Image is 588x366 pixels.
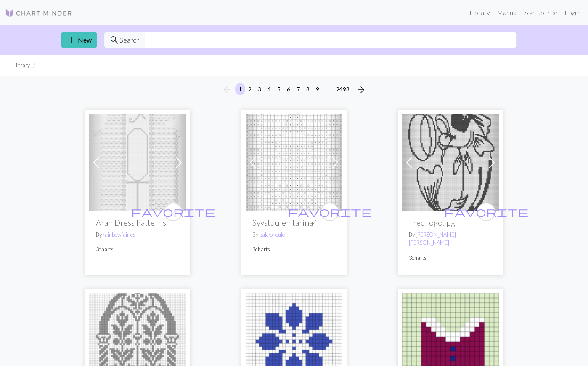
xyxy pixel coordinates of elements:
nav: Page navigation [219,83,369,96]
i: favourite [288,203,372,220]
button: 3 [254,83,265,95]
a: Library [466,4,493,21]
button: favourite [477,203,495,221]
span: Search [119,35,140,45]
p: 3 charts [252,246,336,254]
span: search [109,34,119,46]
span: favorite [131,205,215,218]
button: 2 [245,83,255,95]
img: Fred logo.jpg [402,114,499,211]
a: j [246,337,342,345]
a: Strikkoglytt [402,337,499,345]
a: rainbowfairies [103,231,135,238]
h2: Aran Dress Patterns [96,218,179,227]
a: Login [561,4,583,21]
button: 9 [313,83,323,95]
button: favourite [164,203,183,221]
h2: Fred logo.jpg [409,218,492,227]
button: favourite [320,203,339,221]
h2: Syystuulen tarina4 [252,218,336,227]
img: Aran Dress Back [89,114,186,211]
a: Stained Glass Church Window Motif [89,337,186,345]
a: pakkoneule [259,231,285,238]
span: add [66,34,77,46]
span: favorite [288,205,372,218]
span: favorite [444,205,528,218]
button: 2498 [333,83,353,95]
span: arrow_forward [356,84,366,96]
a: Sign up free [521,4,561,21]
button: Next [352,83,369,96]
a: Syystuulen tarina4 [246,158,342,166]
p: By [96,231,179,239]
a: [PERSON_NAME] [PERSON_NAME] [409,231,456,246]
p: 3 charts [409,254,492,262]
button: 6 [283,83,294,95]
a: New [61,32,97,48]
p: 3 charts [96,246,179,254]
p: By [252,231,336,239]
a: Fred logo.jpg [402,158,499,166]
i: favourite [444,203,528,220]
img: Syystuulen tarina4 [246,114,342,211]
button: 1 [235,83,245,95]
button: 8 [303,83,313,95]
li: Library [13,61,30,69]
i: Next [356,85,366,95]
button: 5 [274,83,284,95]
button: 4 [264,83,274,95]
button: 7 [293,83,303,95]
i: favourite [131,203,215,220]
a: Manual [493,4,521,21]
img: Logo [5,8,72,18]
p: By [409,231,492,247]
a: Aran Dress Back [89,158,186,166]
